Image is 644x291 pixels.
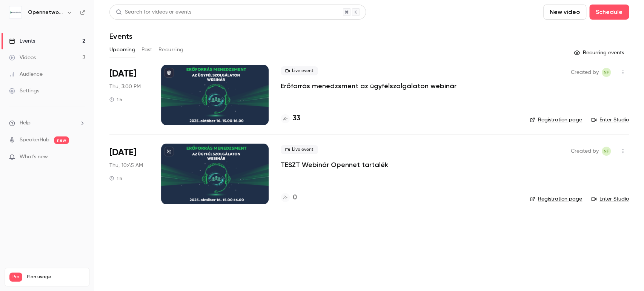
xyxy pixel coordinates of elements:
[109,175,122,181] div: 1 h
[281,113,300,124] a: 33
[27,274,85,280] span: Plan usage
[9,54,36,61] div: Videos
[9,70,43,78] div: Audience
[293,193,297,203] h4: 0
[293,113,300,124] h4: 33
[54,136,69,144] span: new
[571,147,599,156] span: Created by
[543,5,586,20] button: New video
[109,83,141,90] span: Thu, 3:00 PM
[141,44,152,56] button: Past
[604,147,609,156] span: NF
[9,273,22,282] span: Pro
[281,193,297,203] a: 0
[20,153,48,161] span: What's new
[281,81,456,90] a: Erőforrás menedzsment az ügyfélszolgálaton webinár
[9,6,22,18] img: Opennetworks Kft.
[20,136,49,144] a: SpeakerHub
[109,44,135,56] button: Upcoming
[281,145,318,154] span: Live event
[76,154,85,161] iframe: Noticeable Trigger
[9,119,85,127] li: help-dropdown-opener
[570,47,629,59] button: Recurring events
[109,144,149,204] div: Oct 30 Thu, 10:45 AM (Europe/Budapest)
[602,68,611,77] span: Nóra Faragó
[109,162,143,169] span: Thu, 10:45 AM
[109,32,132,41] h1: Events
[591,195,629,203] a: Enter Studio
[530,195,582,203] a: Registration page
[602,147,611,156] span: Nóra Faragó
[109,147,136,159] span: [DATE]
[604,68,609,77] span: NF
[109,96,122,103] div: 1 h
[116,8,191,16] div: Search for videos or events
[281,160,388,169] a: TESZT Webinár Opennet tartalék
[158,44,184,56] button: Recurring
[109,68,136,80] span: [DATE]
[589,5,629,20] button: Schedule
[9,37,35,45] div: Events
[9,87,39,95] div: Settings
[28,9,63,16] h6: Opennetworks Kft.
[591,116,629,124] a: Enter Studio
[281,66,318,75] span: Live event
[109,65,149,125] div: Oct 16 Thu, 3:00 PM (Europe/Budapest)
[20,119,31,127] span: Help
[530,116,582,124] a: Registration page
[571,68,599,77] span: Created by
